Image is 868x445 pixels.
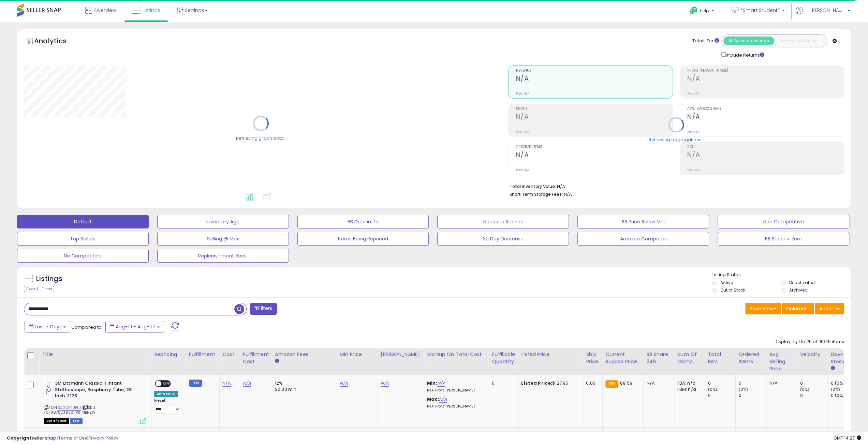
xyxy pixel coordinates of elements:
[646,380,669,386] div: N/A
[143,7,160,14] span: Listings
[774,36,825,45] button: Listings With Cost
[738,380,766,386] div: 0
[44,380,146,423] div: ASIN:
[796,7,850,22] a: Hi [PERSON_NAME]
[427,388,484,393] p: N/A Profit [PERSON_NAME]
[157,232,289,246] button: Selling @ Max
[55,380,138,401] b: 3M Littmann Classic II Infant Stethoscope, Raspberry Tube, 28 Inch, 2125
[769,351,794,372] div: Avg Selling Price
[24,286,54,292] div: Clear All Filters
[243,380,251,387] a: N/A
[381,380,389,387] a: N/A
[740,7,780,14] span: *Smart Student*
[427,396,439,402] b: Max:
[437,380,445,387] a: N/A
[44,380,53,394] img: 31O2dTW0beL._SL40_.jpg
[236,135,286,141] div: Retrieving graph data..
[577,215,709,228] button: BB Price Below Min
[521,380,552,386] b: Listed Price:
[720,287,745,293] label: Out of Stock
[723,36,774,45] button: All Selected Listings
[720,280,733,285] label: Active
[708,351,733,365] div: Total Rev.
[690,6,698,15] i: Get Help
[712,272,851,278] p: Listing States:
[800,351,825,358] div: Velocity
[800,380,827,386] div: 0
[815,303,844,314] button: Actions
[154,351,183,358] div: Repricing
[677,386,700,392] div: FBM: n/a
[437,232,569,246] button: 30 Day Decrease
[605,380,618,388] small: FBA
[17,215,149,228] button: Default
[577,232,709,246] button: Amazon Competes
[692,38,719,44] div: Totals For
[830,392,858,399] div: 0 (0%)
[58,405,81,411] a: B000F4UP1U
[716,51,773,59] div: Include Returns
[775,339,844,345] div: Displaying 1 to 25 of 18045 items
[586,351,600,365] div: Ship Price
[161,381,172,387] span: OFF
[243,351,269,365] div: Fulfillment Cost
[44,418,69,424] span: All listings that are currently out of stock and unavailable for purchase on Amazon
[521,351,580,358] div: Listed Price
[677,380,700,386] div: FBA: n/a
[427,404,484,409] p: N/A Profit [PERSON_NAME]
[439,396,447,403] a: N/A
[25,321,70,332] button: Last 7 Days
[189,380,202,387] small: FBM
[154,391,178,397] div: Amazon AI
[340,380,348,387] a: N/A
[718,232,849,246] button: BB Share = Zero
[116,323,156,330] span: Aug-01 - Aug-07
[36,274,62,284] h5: Listings
[94,7,116,14] span: Overview
[677,351,702,365] div: Num of Comp.
[297,215,429,228] button: BB Drop in 7d
[157,249,289,263] button: Replenishment Recs.
[88,435,118,441] a: Privacy Policy
[70,418,83,424] span: FBM
[437,215,569,228] button: Needs to Reprice
[738,351,763,365] div: Ordered Items
[830,365,835,371] small: Days In Stock.
[7,435,32,441] strong: Copyright
[786,305,808,312] span: Columns
[44,405,96,415] span: | SKU: 707387523930_PRIMENEW
[154,398,181,414] div: Preset:
[427,351,486,358] div: Markup on Total Cost
[745,303,781,314] button: Save View
[275,380,332,386] div: 12%
[708,387,717,392] small: (0%)
[34,36,80,47] h5: Analytics
[738,387,748,392] small: (0%)
[297,232,429,246] button: Items Being Repriced
[789,287,808,293] label: Archived
[789,280,815,285] label: Deactivated
[708,392,735,399] div: 0
[700,8,709,14] span: Help
[340,351,375,358] div: Min Price
[71,324,103,330] span: Compared to:
[800,387,809,392] small: (0%)
[105,321,164,332] button: Aug-01 - Aug-07
[7,435,118,442] div: seller snap | |
[708,380,735,386] div: 0
[17,249,149,263] button: No Competitors
[805,7,845,14] span: Hi [PERSON_NAME]
[834,435,861,441] span: 2025-08-15 14:27 GMT
[521,380,578,386] div: $127.95
[492,380,513,386] div: 0
[769,380,792,386] div: N/A
[35,323,62,330] span: Last 7 Days
[58,435,87,441] a: Terms of Use
[782,303,814,314] button: Columns
[222,351,237,358] div: Cost
[685,1,721,22] a: Help
[250,303,277,315] button: Filters
[424,348,489,375] th: The percentage added to the cost of goods (COGS) that forms the calculator for Min & Max prices.
[381,351,421,358] div: [PERSON_NAME]
[646,351,671,365] div: BB Share 24h.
